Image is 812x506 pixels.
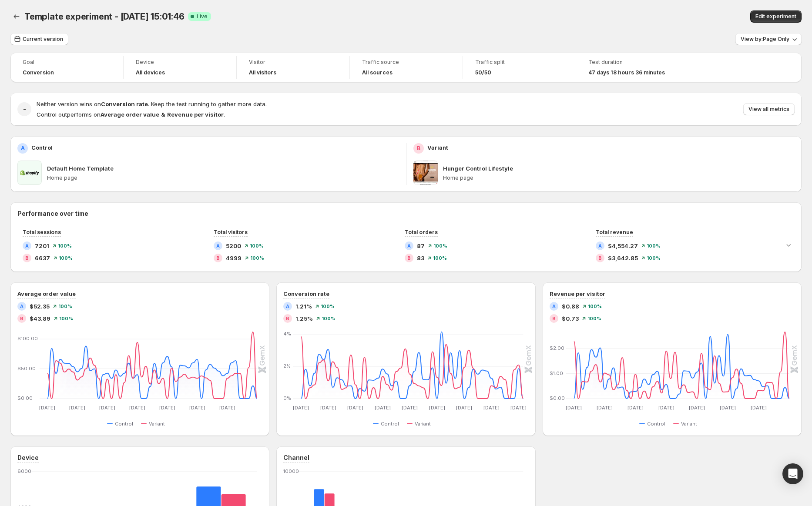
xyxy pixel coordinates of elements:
text: [DATE] [483,405,500,411]
span: Traffic split [475,59,564,66]
span: 100 % [322,316,336,321]
span: Live [197,13,208,20]
text: [DATE] [99,405,115,411]
text: 2% [283,363,291,369]
button: View all metrics [743,103,795,115]
span: $4,554.27 [608,241,638,250]
text: 4% [283,331,291,337]
span: 100 % [59,316,73,321]
img: Hunger Control Lifestyle [413,161,438,185]
span: 100 % [58,304,72,309]
span: $0.88 [562,302,579,311]
span: Device [136,59,224,66]
text: 6000 [17,468,31,474]
span: Conversion [23,69,54,76]
span: Control [647,420,665,427]
span: 100 % [587,316,601,321]
button: Control [107,419,137,429]
span: Variant [149,420,165,427]
h3: Channel [283,453,309,462]
p: Hunger Control Lifestyle [443,164,513,173]
span: Control [115,420,133,427]
button: Control [639,419,669,429]
p: Control [31,143,53,152]
h2: B [417,145,420,152]
h2: B [598,255,602,261]
button: Variant [673,419,701,429]
h2: B [552,316,556,321]
h2: B [286,316,289,321]
span: 47 days 18 hours 36 minutes [588,69,665,76]
span: View all metrics [748,106,789,113]
span: Goal [23,59,111,66]
span: 100 % [647,243,661,248]
text: [DATE] [39,405,55,411]
span: 100 % [647,255,661,261]
a: GoalConversion [23,58,111,77]
span: $3,642.85 [608,254,638,262]
img: Default Home Template [17,161,42,185]
span: $43.89 [30,314,50,323]
span: $0.73 [562,314,579,323]
span: 87 [417,241,425,250]
p: Home page [47,174,399,181]
text: [DATE] [456,405,473,411]
h2: B [407,255,411,261]
span: 100 % [588,304,602,309]
span: 100 % [433,255,447,261]
span: 4999 [226,254,242,262]
text: [DATE] [159,405,175,411]
h2: A [21,145,25,152]
p: Home page [443,174,795,181]
span: 100 % [59,255,73,261]
text: [DATE] [189,405,205,411]
text: [DATE] [627,405,644,411]
button: Variant [141,419,168,429]
a: Traffic sourceAll sources [362,58,450,77]
span: 100 % [58,243,72,248]
text: $2.00 [550,345,564,351]
span: 100 % [321,304,335,309]
button: Control [373,419,403,429]
a: VisitorAll visitors [249,58,337,77]
span: 100 % [433,243,447,248]
span: 1.21% [295,302,312,311]
span: $52.35 [30,302,50,311]
h2: A [25,243,29,248]
strong: Average order value [101,111,159,118]
span: Total revenue [596,229,633,235]
h2: A [216,243,220,248]
text: [DATE] [689,405,705,411]
h4: All sources [362,69,393,76]
span: View by: Page Only [741,36,789,43]
span: Variant [681,420,697,427]
h4: All devices [136,69,165,76]
h4: All visitors [249,69,276,76]
text: [DATE] [129,405,145,411]
text: 10000 [283,468,299,474]
strong: Conversion rate [101,101,148,107]
span: 6637 [35,254,50,262]
a: DeviceAll devices [136,58,224,77]
strong: Revenue per visitor [167,111,224,118]
h2: A [286,304,289,309]
text: [DATE] [69,405,85,411]
span: 1.25% [295,314,313,323]
span: 83 [417,254,424,262]
h2: A [552,304,556,309]
span: Test duration [588,59,677,66]
text: $0.00 [17,395,33,401]
h2: A [598,243,602,248]
text: [DATE] [219,405,235,411]
h3: Revenue per visitor [550,289,605,298]
button: Back [10,10,23,23]
text: [DATE] [751,405,767,411]
text: [DATE] [720,405,736,411]
button: Current version [10,33,68,45]
text: $50.00 [17,365,36,372]
text: $0.00 [550,395,565,401]
h2: A [407,243,411,248]
text: [DATE] [511,405,527,411]
button: Edit experiment [750,10,802,23]
div: Open Intercom Messenger [782,463,803,484]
